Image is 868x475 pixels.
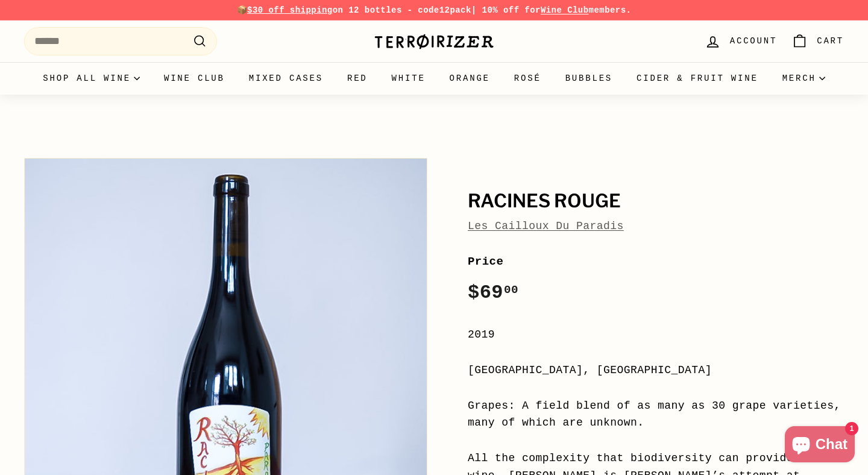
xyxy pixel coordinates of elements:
a: Rosé [502,62,553,95]
div: [GEOGRAPHIC_DATA], [GEOGRAPHIC_DATA] [468,362,844,379]
h1: Racines Rouge [468,191,844,212]
summary: Shop all wine [31,62,152,95]
div: Grapes: A field blend of as many as 30 grape varieties, many of which are unknown. [468,397,844,432]
label: Price [468,253,844,271]
a: Wine Club [541,5,589,15]
a: Les Cailloux Du Paradis [468,220,624,232]
a: White [380,62,438,95]
sup: 00 [504,283,518,297]
a: Red [335,62,380,95]
p: 📦 on 12 bottles - code | 10% off for members. [24,4,844,17]
a: Cider & Fruit Wine [624,62,770,95]
span: $69 [468,282,518,304]
inbox-online-store-chat: Shopify online store chat [781,426,858,465]
span: Cart [817,34,844,48]
span: $30 off shipping [247,5,333,15]
a: Cart [784,24,851,59]
a: Bubbles [553,62,624,95]
a: Account [697,24,784,59]
strong: 12pack [439,5,471,15]
div: 2019 [468,326,844,344]
summary: Merch [770,62,837,95]
a: Orange [438,62,502,95]
a: Wine Club [152,62,237,95]
a: Mixed Cases [237,62,335,95]
span: Account [730,34,777,48]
